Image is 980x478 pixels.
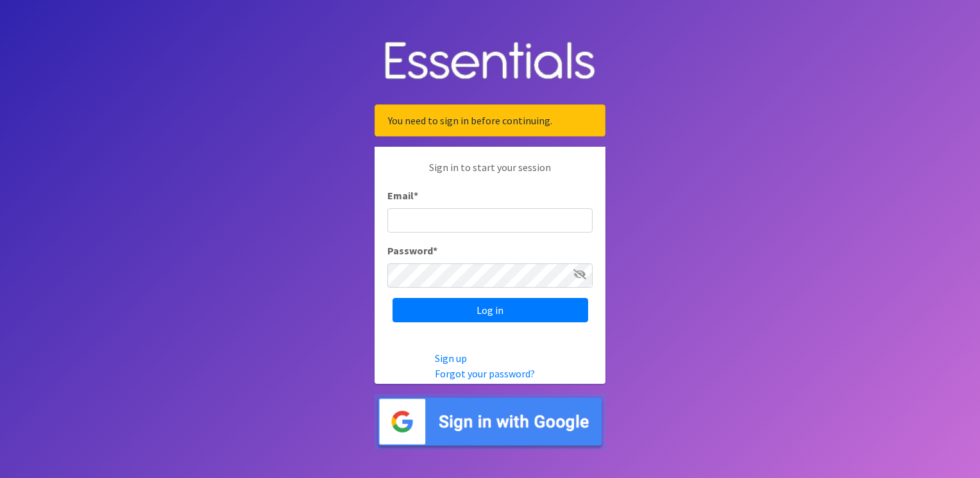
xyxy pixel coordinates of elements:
a: Sign up [435,352,467,365]
a: Forgot your password? [435,367,535,380]
label: Email [387,188,418,203]
p: Sign in to start your session [387,160,593,188]
input: Log in [393,298,588,322]
label: Password [387,243,437,258]
div: You need to sign in before continuing. [375,104,605,136]
img: Sign in with Google [375,394,605,450]
abbr: required [414,189,418,202]
img: Human Essentials [375,29,605,95]
abbr: required [433,244,437,257]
